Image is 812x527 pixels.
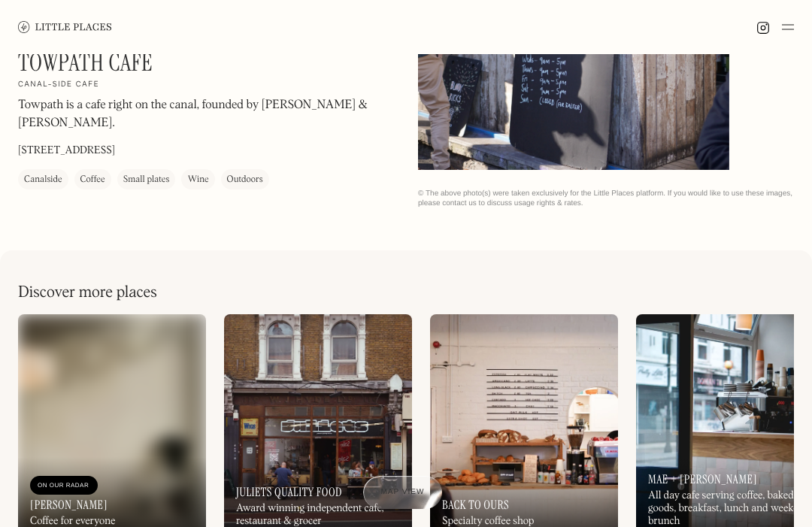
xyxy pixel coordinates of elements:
div: On Our Radar [38,478,90,493]
div: © The above photo(s) were taken exclusively for the Little Places platform. If you would like to ... [418,189,794,208]
div: Small plates [123,173,170,188]
h2: Canal-side cafe [18,80,99,91]
div: Coffee [80,173,105,188]
p: Towpath is a cafe right on the canal, founded by [PERSON_NAME] & [PERSON_NAME]. [18,97,394,133]
div: Canalside [24,173,62,188]
a: Map view [363,476,443,509]
h3: Juliets Quality Food [236,485,342,499]
h3: Mae + [PERSON_NAME] [648,472,757,486]
div: Wine [187,173,208,188]
div: All day cafe serving coffee, baked goods, breakfast, lunch and weekend brunch [648,489,812,527]
p: [STREET_ADDRESS] [18,144,115,159]
h3: Back to Ours [442,498,509,512]
h2: Discover more places [18,283,157,302]
h1: Towpath Cafe [18,48,153,77]
h3: [PERSON_NAME] [30,498,108,512]
span: Map view [381,488,425,496]
div: Outdoors [227,173,263,188]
